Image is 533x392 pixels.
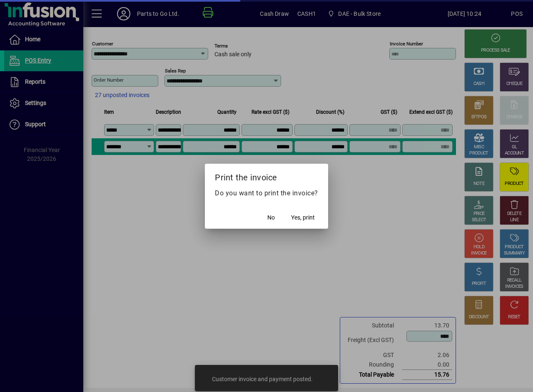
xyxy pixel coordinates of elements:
button: Yes, print [288,210,318,225]
h2: Print the invoice [205,164,328,188]
button: No [258,210,284,225]
span: No [267,213,275,222]
p: Do you want to print the invoice? [215,188,318,198]
span: Yes, print [291,213,315,222]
